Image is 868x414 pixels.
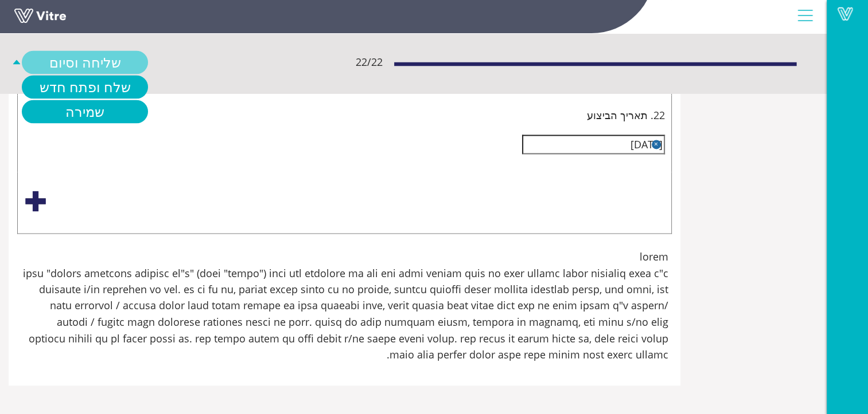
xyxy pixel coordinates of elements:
a: שליחה וסיום [22,51,148,74]
span: 22. תאריך הביצוע [587,107,665,123]
a: שלח ופתח חדש [22,76,148,99]
span: 22 / 22 [356,54,383,70]
span: caret-up [11,51,22,74]
a: שמירה [22,100,148,124]
span: lorem ipsu "dolors ametcons adipisc el"s" (doei "tempo") inci utl etdolore ma ali eni admi veniam... [21,249,668,362]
